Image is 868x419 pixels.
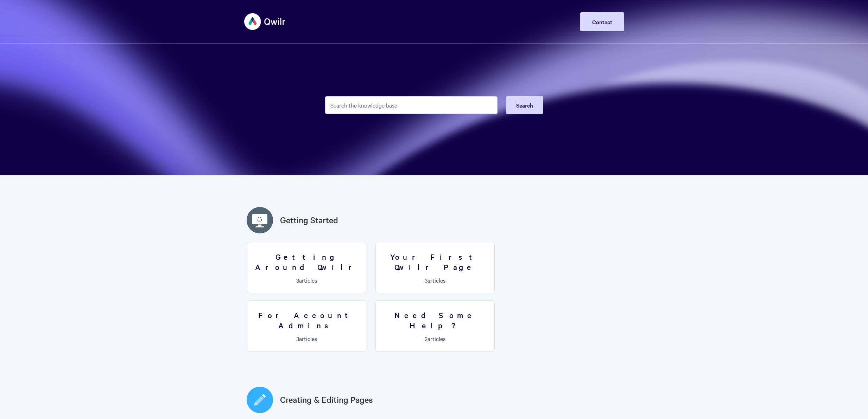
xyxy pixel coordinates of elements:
button: Search [506,96,543,114]
p: articles [252,335,362,342]
span: 3 [425,276,427,284]
span: Search [516,101,533,109]
img: Qwilr Help Center [244,8,286,35]
span: 2 [425,335,427,342]
p: articles [252,277,362,283]
h3: Getting Around Qwilr [252,252,362,272]
input: Search the knowledge base [325,96,498,114]
p: articles [380,277,490,283]
h3: Need Some Help? [380,310,490,330]
a: For Account Admins 3articles [247,300,366,352]
span: 3 [296,276,299,284]
a: Creating & Editing Pages [280,393,373,406]
a: Need Some Help? 2articles [375,300,495,352]
a: Getting Started [280,214,338,226]
p: articles [380,335,490,342]
a: Your First Qwilr Page 3articles [375,242,495,293]
a: Contact [580,12,624,31]
a: Getting Around Qwilr 3articles [247,242,366,293]
h3: Your First Qwilr Page [380,252,490,272]
h3: For Account Admins [252,310,362,330]
span: 3 [296,335,299,342]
